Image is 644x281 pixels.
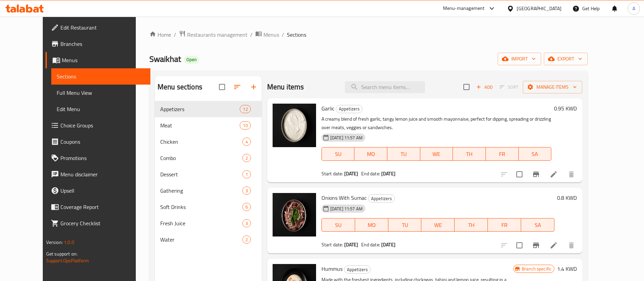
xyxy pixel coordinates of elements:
[491,220,518,230] span: FR
[443,4,485,13] div: Menu-management
[267,82,304,92] h2: Menu items
[523,81,582,93] button: Manage items
[242,154,251,162] div: items
[240,122,250,129] span: 10
[475,83,494,91] span: Add
[321,218,355,232] button: SU
[46,238,63,247] span: Version:
[46,249,77,258] span: Get support on:
[459,80,474,94] span: Select section
[423,149,450,159] span: WE
[158,82,202,92] h2: Menu sections
[46,256,89,265] a: Support.OpsPlatform
[344,265,371,274] div: Appetizers
[155,231,262,248] div: Water2
[361,240,380,249] span: End date:
[557,264,577,274] h6: 1.4 KWD
[512,167,527,181] span: Select to update
[155,150,262,166] div: Combo2
[391,220,419,230] span: TU
[149,31,171,39] a: Home
[149,51,181,67] span: Swaikhat
[486,147,519,161] button: FR
[273,104,316,147] img: Garlic
[388,218,422,232] button: TU
[45,166,150,182] a: Menu disclaimer
[521,149,549,159] span: SA
[57,72,145,81] span: Sections
[215,80,229,94] span: Select all sections
[45,19,150,36] a: Edit Restaurant
[160,187,242,195] div: Gathering
[243,155,251,161] span: 2
[321,264,343,274] span: Hummus
[243,171,251,178] span: 1
[51,85,150,101] a: Full Menu View
[287,31,306,39] span: Sections
[240,121,251,129] div: items
[354,147,387,161] button: MO
[557,193,577,203] h6: 0.8 KWD
[45,36,150,52] a: Branches
[381,240,395,249] b: [DATE]
[155,101,262,117] div: Appetizers12
[273,193,316,236] img: Onions With Sumac
[554,104,577,113] h6: 0.95 KWD
[336,105,362,113] span: Appetizers
[245,79,262,95] button: Add section
[282,31,284,39] li: /
[184,56,199,64] div: Open
[528,237,544,253] button: Branch-specific-item
[368,194,395,203] div: Appetizers
[503,55,536,63] span: import
[457,220,485,230] span: TH
[453,147,486,161] button: TH
[519,266,554,272] span: Branch specific
[498,53,541,65] button: import
[328,135,365,141] span: [DATE] 11:57 AM
[321,103,334,113] span: Garlic
[160,154,242,162] span: Combo
[528,166,544,182] button: Branch-specific-item
[263,31,279,39] span: Menus
[355,218,388,232] button: MO
[474,82,495,92] button: Add
[174,31,176,39] li: /
[60,219,145,227] span: Grocery Checklist
[240,105,251,113] div: items
[60,121,145,129] span: Choice Groups
[187,31,247,39] span: Restaurants management
[242,170,251,178] div: items
[344,266,370,274] span: Appetizers
[489,149,516,159] span: FR
[345,81,425,93] input: search
[160,235,242,244] span: Water
[325,220,352,230] span: SU
[321,240,343,249] span: Start date:
[45,182,150,199] a: Upsell
[344,240,358,249] b: [DATE]
[456,149,483,159] span: TH
[328,206,365,212] span: [DATE] 11:57 AM
[358,220,386,230] span: MO
[149,30,588,39] nav: breadcrumb
[455,218,488,232] button: TH
[421,218,455,232] button: WE
[242,138,251,146] div: items
[60,138,145,146] span: Coupons
[64,238,74,247] span: 1.0.0
[242,219,251,227] div: items
[243,220,251,227] span: 3
[45,117,150,134] a: Choice Groups
[563,237,579,253] button: delete
[160,203,242,211] div: Soft Drinks
[521,218,554,232] button: SA
[321,115,551,132] p: A creamy blend of fresh garlic, tangy lemon juice and smooth mayonnaise, perfect for dipping, spr...
[160,170,242,178] span: Dessert
[155,182,262,199] div: Gathering3
[344,169,358,178] b: [DATE]
[155,134,262,150] div: Chicken4
[60,170,145,178] span: Menu disclaimer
